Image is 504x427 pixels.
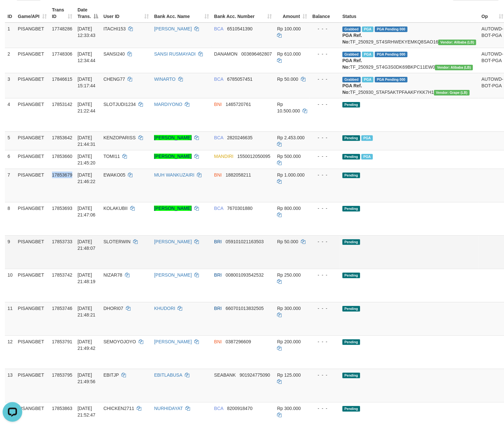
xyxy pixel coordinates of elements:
[103,272,122,278] span: NIZAR78
[151,4,212,23] th: Bank Acc. Name: activate to sort column ascending
[15,23,49,48] td: PISANGBET
[312,153,337,160] div: - - -
[277,102,300,113] span: Rp 10.500.000
[312,26,337,32] div: - - -
[5,169,15,202] td: 7
[52,406,72,411] span: 17853863
[52,339,72,344] span: 17853791
[277,406,301,411] span: Rp 300.000
[154,51,196,57] a: SANSI RUSMAYADI
[227,77,252,82] span: Copy 6785057451 to clipboard
[212,4,275,23] th: Bank Acc. Number: activate to sort column ascending
[277,154,301,159] span: Rp 500.000
[52,26,72,31] span: 17748286
[277,51,301,57] span: Rp 610.000
[277,26,301,31] span: Rp 100.000
[78,77,96,88] span: [DATE] 15:17:44
[375,77,408,82] span: PGA Pending
[342,102,360,108] span: Pending
[15,169,49,202] td: PISANGBET
[342,173,360,178] span: Pending
[154,26,192,31] a: [PERSON_NAME]
[5,235,15,269] td: 9
[103,372,119,378] span: EBITJP
[5,23,15,48] td: 1
[277,206,301,211] span: Rp 800.000
[15,98,49,131] td: PISANGBET
[52,102,72,107] span: 17853142
[103,135,136,140] span: KENZOPARISS
[52,239,72,244] span: 17853733
[154,272,192,278] a: [PERSON_NAME]
[214,102,222,107] span: BNI
[52,135,72,140] span: 17853642
[52,77,72,82] span: 17846615
[15,369,49,402] td: PISANGBET
[227,206,252,211] span: Copy 7670301880 to clipboard
[5,73,15,98] td: 3
[78,206,96,217] span: [DATE] 21:47:06
[342,339,360,345] span: Pending
[78,406,96,418] span: [DATE] 21:52:47
[103,77,125,82] span: CHENG77
[362,77,374,82] span: Marked by avksona
[342,52,361,57] span: Grabbed
[342,33,362,44] b: PGA Ref. No:
[226,102,251,107] span: Copy 1465720761 to clipboard
[214,306,222,311] span: BRI
[240,372,270,378] span: Copy 901924775090 to clipboard
[103,26,126,31] span: ITACHI153
[214,26,223,31] span: BCA
[375,52,408,57] span: PGA Pending
[277,306,301,311] span: Rp 300.000
[312,272,337,278] div: - - -
[15,131,49,150] td: PISANGBET
[154,372,182,378] a: EBITLABUSA
[214,206,223,211] span: BCA
[5,48,15,73] td: 2
[277,135,304,140] span: Rp 2.453.000
[342,83,362,95] b: PGA Ref. No:
[277,77,298,82] span: Rp 50.000
[310,4,340,23] th: Balance
[214,51,238,57] span: DANAMON
[5,202,15,235] td: 8
[342,406,360,412] span: Pending
[154,154,192,159] a: [PERSON_NAME]
[312,305,337,312] div: - - -
[226,172,251,178] span: Copy 1882058211 to clipboard
[340,4,479,23] th: Status
[312,172,337,178] div: - - -
[312,405,337,412] div: - - -
[227,135,252,140] span: Copy 2820246635 to clipboard
[15,335,49,369] td: PISANGBET
[342,77,361,82] span: Grabbed
[15,4,49,23] th: Game/API: activate to sort column ascending
[342,206,360,212] span: Pending
[78,272,96,284] span: [DATE] 21:48:19
[5,302,15,335] td: 11
[274,4,310,23] th: Amount: activate to sort column ascending
[52,272,72,278] span: 17853742
[103,206,128,211] span: KOLAKUBII
[5,269,15,302] td: 10
[312,134,337,141] div: - - -
[5,369,15,402] td: 13
[5,131,15,150] td: 5
[15,235,49,269] td: PISANGBET
[361,154,373,160] span: PGA
[103,51,125,57] span: SANSI240
[52,51,72,57] span: 17748306
[15,269,49,302] td: PISANGBET
[438,40,476,45] span: Vendor URL: https://dashboard.q2checkout.com/secure
[226,339,251,344] span: Copy 0387296609 to clipboard
[227,26,252,31] span: Copy 6510541390 to clipboard
[49,4,75,23] th: Trans ID: activate to sort column ascending
[277,239,298,244] span: Rp 50.000
[78,372,96,384] span: [DATE] 21:49:56
[103,172,125,178] span: EWAKO05
[5,335,15,369] td: 12
[15,48,49,73] td: PISANGBET
[5,4,15,23] th: ID
[154,239,192,244] a: [PERSON_NAME]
